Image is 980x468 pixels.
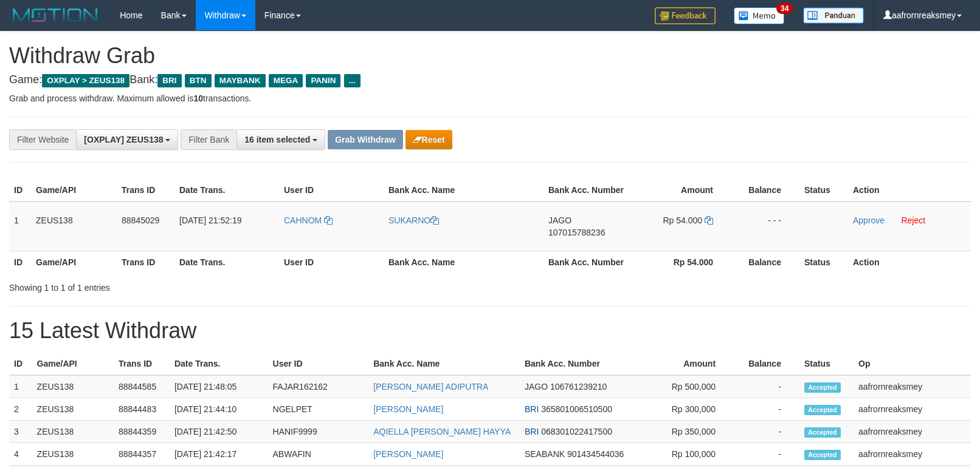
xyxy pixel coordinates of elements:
button: Grab Withdraw [328,130,402,149]
td: - [734,375,799,398]
h1: Withdraw Grab [9,44,971,68]
td: - [734,398,799,421]
th: Game/API [31,179,117,202]
th: Game/API [31,251,117,273]
span: BTN [185,74,212,87]
td: 88844359 [114,421,170,443]
span: BRI [157,74,181,87]
span: Copy 901434544036 to clipboard [567,449,624,459]
span: [OXPLAY] ZEUS138 [84,135,163,144]
th: Bank Acc. Name [384,179,543,202]
td: Rp 500,000 [637,375,734,398]
td: 2 [9,398,32,421]
span: Copy 107015788236 to clipboard [548,228,605,237]
div: Showing 1 to 1 of 1 entries [9,277,399,294]
img: panduan.png [803,7,864,24]
td: NGELPET [268,398,369,421]
div: Filter Website [9,129,76,150]
span: [DATE] 21:52:19 [179,215,241,225]
h4: Game: Bank: [9,74,971,86]
span: Accepted [804,405,841,415]
a: CAHNOM [284,215,333,225]
th: Trans ID [117,179,174,202]
td: - [734,421,799,443]
a: Reject [901,215,925,225]
span: Copy 068301022417500 to clipboard [541,427,612,436]
span: 88845029 [122,215,159,225]
th: Balance [731,251,799,273]
span: JAGO [525,382,548,392]
span: Rp 54.000 [663,215,703,225]
td: ZEUS138 [31,202,117,251]
th: Bank Acc. Name [368,353,520,375]
button: Reset [405,130,452,149]
span: MAYBANK [215,74,266,87]
th: Trans ID [114,353,170,375]
th: Amount [637,353,734,375]
span: BRI [525,404,539,414]
p: Grab and process withdraw. Maximum allowed is transactions. [9,92,971,104]
img: Button%20Memo.svg [734,7,785,24]
strong: 10 [193,93,203,103]
th: Bank Acc. Name [384,251,543,273]
span: Accepted [804,382,841,393]
td: 88844357 [114,443,170,466]
td: [DATE] 21:44:10 [170,398,268,421]
h1: 15 Latest Withdraw [9,319,971,343]
span: MEGA [269,74,303,87]
th: Status [799,179,848,202]
span: JAGO [548,215,571,225]
td: 1 [9,375,32,398]
th: Rp 54.000 [629,251,731,273]
th: Op [854,353,971,375]
a: Copy 54000 to clipboard [705,215,713,225]
th: Bank Acc. Number [543,179,629,202]
a: SUKARNO [388,215,439,225]
td: ZEUS138 [32,443,114,466]
a: [PERSON_NAME] ADIPUTRA [373,382,488,392]
a: [PERSON_NAME] [373,449,443,459]
td: 1 [9,202,31,251]
span: Copy 365801006510500 to clipboard [541,404,612,414]
th: User ID [268,353,369,375]
th: Trans ID [117,251,174,273]
img: Feedback.jpg [655,7,716,24]
td: Rp 100,000 [637,443,734,466]
span: CAHNOM [284,215,322,225]
a: [PERSON_NAME] [373,404,443,414]
td: ZEUS138 [32,398,114,421]
td: Rp 350,000 [637,421,734,443]
span: Copy 106761239210 to clipboard [550,382,607,392]
span: PANIN [306,74,340,87]
td: ZEUS138 [32,421,114,443]
span: Accepted [804,450,841,460]
img: MOTION_logo.png [9,6,102,24]
th: Game/API [32,353,114,375]
th: Action [848,251,971,273]
td: 88844585 [114,375,170,398]
span: 34 [776,3,793,14]
th: User ID [279,179,384,202]
td: ZEUS138 [32,375,114,398]
th: Status [799,251,848,273]
td: - [734,443,799,466]
td: Rp 300,000 [637,398,734,421]
td: - - - [731,202,799,251]
div: Filter Bank [181,129,236,150]
td: 4 [9,443,32,466]
th: ID [9,179,31,202]
td: HANIF9999 [268,421,369,443]
td: [DATE] 21:48:05 [170,375,268,398]
td: 88844483 [114,398,170,421]
th: Status [799,353,854,375]
td: FAJAR162162 [268,375,369,398]
td: 3 [9,421,32,443]
td: aafrornreaksmey [854,398,971,421]
span: SEABANK [525,449,565,459]
th: Date Trans. [174,251,279,273]
th: Balance [734,353,799,375]
th: Date Trans. [174,179,279,202]
span: Accepted [804,427,841,438]
td: aafrornreaksmey [854,375,971,398]
th: Bank Acc. Number [543,251,629,273]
